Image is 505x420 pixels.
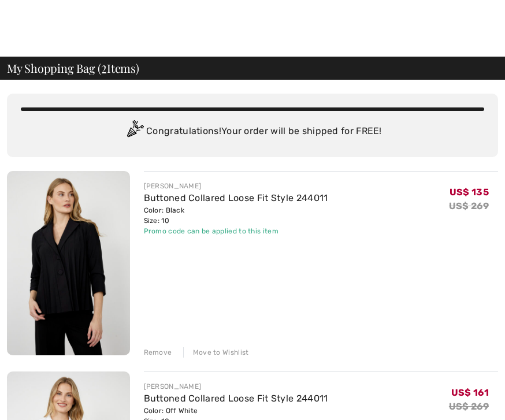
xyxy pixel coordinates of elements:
span: 2 [101,60,107,75]
span: My Shopping Bag ( Items) [7,62,139,74]
span: US$ 161 [451,387,489,398]
img: Congratulation2.svg [123,120,146,143]
s: US$ 269 [449,200,489,211]
span: US$ 135 [450,187,489,198]
div: [PERSON_NAME] [144,181,328,191]
div: Congratulations! Your order will be shipped for FREE! [21,120,484,143]
div: Move to Wishlist [183,347,249,358]
a: Buttoned Collared Loose Fit Style 244011 [144,393,328,404]
img: Buttoned Collared Loose Fit Style 244011 [7,171,130,355]
div: Promo code can be applied to this item [144,226,328,236]
a: Buttoned Collared Loose Fit Style 244011 [144,192,328,203]
s: US$ 269 [449,401,489,412]
div: Remove [144,347,172,358]
div: Color: Black Size: 10 [144,205,328,226]
div: [PERSON_NAME] [144,381,328,392]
